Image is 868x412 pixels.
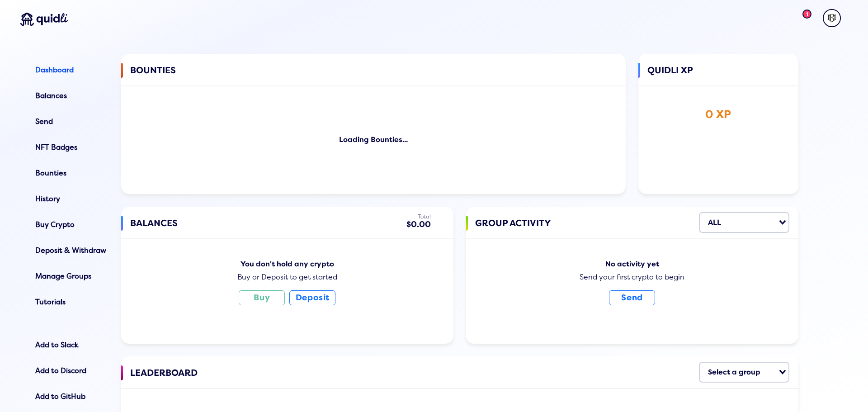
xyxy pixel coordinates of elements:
div: Total [406,214,431,220]
div: Add to GitHub [35,393,108,401]
a: Manage Groups [15,267,108,287]
a: NFT Badges [15,138,108,158]
input: Search for option [724,215,777,230]
div: 0 XP [647,108,789,121]
div: Select a group [708,365,760,380]
span: BOUNTIES [130,63,176,90]
a: Dashboard [15,61,108,81]
a: Tutorials [15,293,108,313]
a: History [15,189,108,210]
span: LEADERBOARD [130,365,198,393]
div: Loading Bounties... [130,95,617,185]
span: QUIDLI XP [647,63,693,90]
div: Search for option [699,212,789,233]
div: Bounties [35,169,108,177]
div: Send your first crypto to begin [475,273,789,281]
div: Buy or Deposit to get started [130,273,444,281]
img: account [823,9,841,27]
input: Search for option [763,365,777,380]
a: Add to Discord [15,361,108,382]
div: NFT Badges [35,143,108,152]
div: ALL [708,215,721,230]
a: Buy Crypto [15,215,108,236]
a: Add to Slack [15,336,108,356]
a: Deposit & Withdraw [15,241,108,261]
span: BALANCES [130,216,178,243]
a: Send [609,294,655,303]
button: Send [609,290,655,305]
div: Send [35,118,108,126]
a: Bounties [15,164,108,184]
a: Add to GitHub [15,387,108,407]
button: Deposit [289,290,335,305]
div: Manage Groups [35,272,108,280]
div: Balances [35,92,108,100]
div: History [35,195,108,203]
b: No activity yet [605,260,659,269]
div: Add to Slack [35,341,108,349]
button: Buy [239,290,285,305]
div: Dashboard [35,66,108,74]
div: Buy Crypto [35,221,108,229]
a: Send [15,112,108,133]
span: GROUP ACTIVITY [475,216,551,243]
div: 1 [802,9,811,19]
div: Add to Discord [35,367,108,375]
div: $0.00 [406,220,431,229]
div: Search for option [699,362,789,383]
div: Deposit & Withdraw [35,246,108,255]
div: You don't hold any crypto [130,260,444,268]
a: Balances [15,86,108,107]
div: Tutorials [35,298,108,306]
